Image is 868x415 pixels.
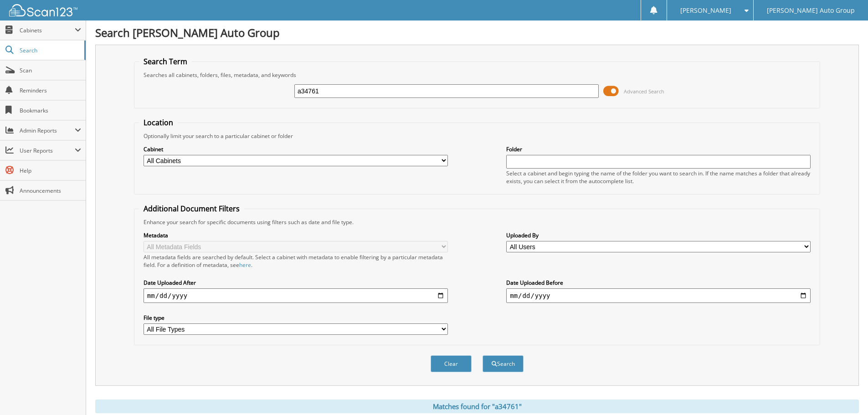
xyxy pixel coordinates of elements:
div: All metadata fields are searched by default. Select a cabinet with metadata to enable filtering b... [144,253,448,269]
span: Scan [20,67,81,74]
legend: Additional Document Filters [139,204,244,214]
label: Date Uploaded After [144,279,448,287]
span: [PERSON_NAME] [680,8,731,13]
legend: Location [139,118,178,128]
span: User Reports [20,147,75,154]
img: scan123-logo-white.svg [9,4,77,16]
a: here [239,261,251,269]
span: Help [20,167,81,174]
legend: Search Term [139,56,192,67]
label: Folder [506,145,811,153]
input: start [144,288,448,303]
span: Announcements [20,187,81,195]
div: Matches found for "a34761" [95,400,859,413]
h1: Search [PERSON_NAME] Auto Group [95,25,859,40]
div: Optionally limit your search to a particular cabinet or folder [139,132,815,140]
div: Select a cabinet and begin typing the name of the folder you want to search in. If the name match... [506,169,811,185]
div: Enhance your search for specific documents using filters such as date and file type. [139,218,815,226]
button: Search [483,355,524,372]
label: Uploaded By [506,231,811,239]
span: [PERSON_NAME] Auto Group [767,8,855,13]
span: Advanced Search [624,88,664,95]
span: Bookmarks [20,107,81,114]
div: Searches all cabinets, folders, files, metadata, and keywords [139,71,815,79]
button: Clear [431,355,472,372]
span: Cabinets [20,26,75,34]
input: end [506,288,811,303]
label: Metadata [144,231,448,239]
span: Admin Reports [20,127,75,134]
label: File type [144,314,448,322]
span: Search [20,46,80,54]
span: Reminders [20,87,81,94]
label: Cabinet [144,145,448,153]
label: Date Uploaded Before [506,279,811,287]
